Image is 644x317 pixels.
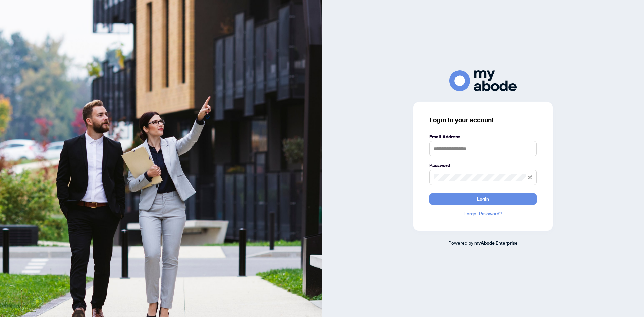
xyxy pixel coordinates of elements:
label: Email Address [429,133,537,140]
span: Powered by [448,240,473,246]
h3: Login to your account [429,115,537,125]
a: myAbode [474,239,495,247]
span: Login [477,194,489,204]
button: Login [429,193,537,205]
span: Enterprise [496,240,518,246]
span: eye-invisible [528,175,532,180]
img: ma-logo [449,70,517,91]
a: Forgot Password? [429,210,537,217]
label: Password [429,162,537,169]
